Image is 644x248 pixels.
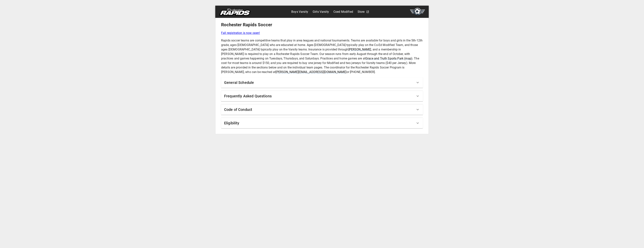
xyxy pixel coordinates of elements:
a: [PERSON_NAME] [348,48,371,51]
p: Rapids soccer teams are competitive teams that play in area leagues and national tournaments. Tea... [221,38,423,74]
h6: Code of Conduct [224,107,252,113]
a: Store [358,9,365,15]
a: Girls Varsity [313,9,329,15]
h6: Frequently Asked Questions [224,93,272,99]
img: rapids.svg [219,8,250,16]
div: Frequently Asked Questions [221,91,423,101]
a: [PERSON_NAME][EMAIL_ADDRESS][DOMAIN_NAME] [276,70,346,74]
a: Fall registration is now open! [221,31,423,35]
a: (map) [404,57,412,60]
img: soccer.svg [410,8,425,15]
h5: Rochester Rapids Soccer [221,22,423,28]
div: General Schedule [221,77,423,88]
div: Code of Conduct [221,104,423,115]
a: Coed Modified [333,9,353,15]
a: Grace and Truth Sports Park [365,57,403,60]
a: Boys Varsity [291,9,308,15]
div: Eligibility [221,118,423,128]
h6: General Schedule [224,80,254,86]
h6: Eligibility [224,120,239,126]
